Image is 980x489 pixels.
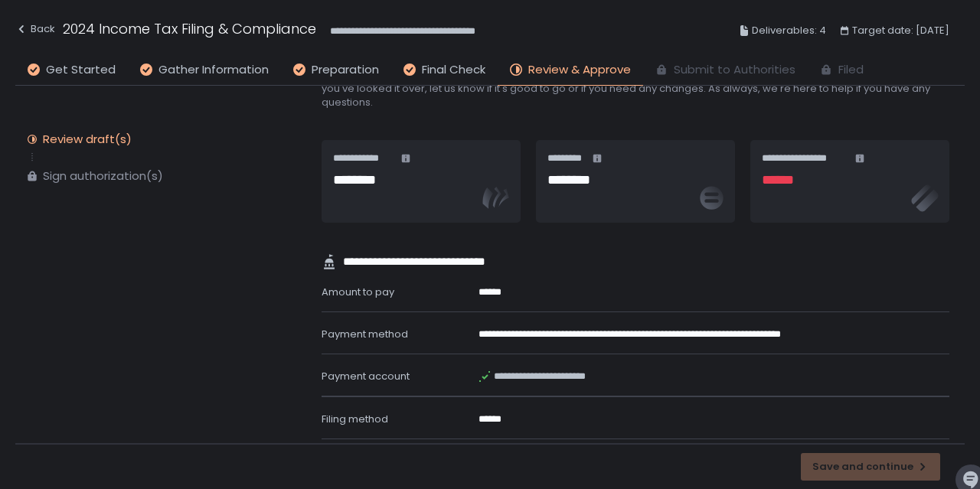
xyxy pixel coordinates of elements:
span: Target date: [DATE] [852,21,949,40]
span: Review & Approve [528,61,631,79]
button: Back [15,18,55,44]
span: Amount to pay [322,285,394,299]
div: Review draft(s) [43,132,132,147]
h1: 2024 Income Tax Filing & Compliance [63,18,316,39]
span: Get Started [46,61,116,79]
span: Payment method [322,327,408,341]
span: Payment account [322,369,410,383]
div: Sign authorization(s) [43,168,163,184]
span: Filing method [322,412,388,426]
span: Filed [838,61,864,79]
div: Back [15,20,55,38]
span: Submit to Authorities [674,61,795,79]
span: Great news, a draft filing is ready for review! We've highlighted the key details so you can quic... [322,68,949,109]
span: Final Check [422,61,485,79]
span: Deliverables: 4 [752,21,826,40]
span: Preparation [312,61,379,79]
span: Gather Information [158,61,269,79]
